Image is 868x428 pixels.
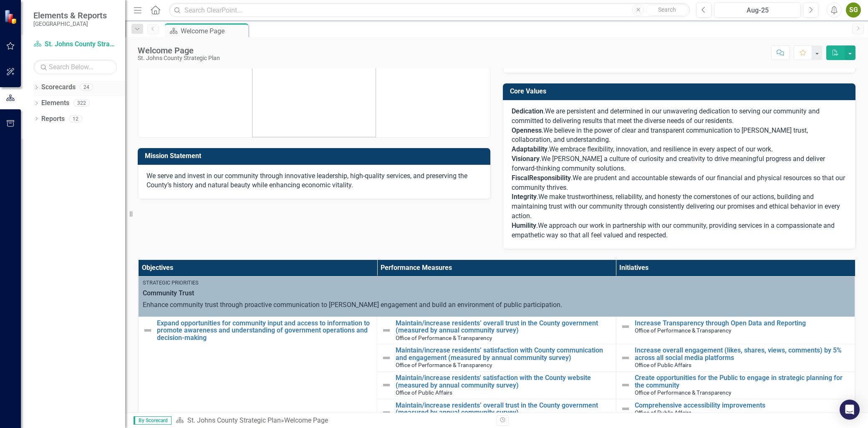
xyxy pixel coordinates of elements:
span: Office of Performance & Transparency [635,389,731,396]
span: Adaptability [512,145,548,153]
div: Strategic Priorities [143,279,850,287]
a: Reports [41,114,65,124]
span: . [512,155,541,163]
small: [GEOGRAPHIC_DATA] [33,20,107,27]
span: Office of Public Affairs [635,409,691,416]
span: We believe in the power of clear and transparent communication to [PERSON_NAME] trust, collaborat... [512,126,808,144]
a: Increase Transparency through Open Data and Reporting [635,320,850,327]
img: mceclip0.png [252,23,376,137]
input: Search ClearPoint... [169,3,690,18]
span: Elements & Reports [33,10,107,20]
a: Maintain/increase residents’ overall trust in the County government (measured by annual community... [396,320,611,334]
img: Not Defined [621,404,631,414]
span: We embrace flexibility, innovation, and resilience in every aspect of our work. [549,145,773,153]
span: We serve and invest in our community through innovative leadership, high-quality services, and pr... [146,172,467,189]
div: 12 [69,115,82,122]
button: SG [846,3,861,18]
span: ness [527,126,542,134]
img: Not Defined [381,408,391,418]
div: Welcome Page [138,46,220,55]
a: Expand opportunities for community input and access to information to promote awareness and under... [157,320,373,342]
div: Aug-25 [717,5,798,15]
span: We [PERSON_NAME] a culture of curiosity and creativity to drive meaningful progress and deliver f... [512,155,825,172]
h3: Mission Statement [145,152,486,160]
span: . [512,193,538,201]
img: Not Defined [381,353,391,363]
div: » [176,416,490,425]
span: . [512,107,545,115]
span: . [548,145,549,153]
span: . [571,174,573,182]
span: Office of Performance & Transparency [396,362,492,368]
img: Not Defined [621,380,631,390]
span: Office of Performance & Transparency [396,335,492,341]
span: Fiscal [512,174,529,182]
img: Not Defined [621,353,631,363]
strong: Integrity [512,193,537,201]
span: Office of Public Affairs [396,389,452,396]
strong: Dedication [512,107,543,115]
a: St. Johns County Strategic Plan [187,416,281,424]
span: We are prudent and accountable stewards of our financial and physical resources so that our commu... [512,174,845,191]
a: Increase overall engagement (likes, shares, views, comments) by 5% across all social media platforms [635,347,850,361]
span: We make trustworthiness, reliability, and honesty the cornerstones of our actions, building and m... [512,193,840,220]
div: Welcome Page [284,416,328,424]
img: Not Defined [621,322,631,332]
a: Comprehensive accessibility improvements [635,402,850,409]
a: Maintain/increase residents’ satisfaction with County communication and engagement (measured by a... [396,347,611,361]
a: Maintain/increase residents' satisfaction with the County website (measured by annual community s... [396,374,611,389]
div: 24 [80,84,93,91]
div: Open Intercom Messenger [840,400,860,420]
a: Scorecards [41,83,76,92]
a: Create opportunities for the Public to engage in strategic planning for the community [635,374,850,389]
img: Not Defined [381,325,391,335]
a: Elements [41,98,69,108]
a: Maintain/increase residents’ overall trust in the County government (measured by annual community... [396,402,611,416]
div: Welcome Page [181,26,246,36]
span: Responsibil [529,174,564,182]
span: Office of Performance & Transparency [635,327,731,334]
span: . [512,222,538,229]
span: ity [564,174,571,182]
div: St. Johns County Strategic Plan [138,55,220,61]
span: Open [512,126,527,134]
span: Enhance community trust through proactive communication to [PERSON_NAME] engagement and build an ... [143,301,562,309]
img: ClearPoint Strategy [4,10,19,24]
a: St. Johns County Strategic Plan [33,40,117,49]
span: Office of Public Affairs [635,362,691,368]
button: Aug-25 [714,3,801,18]
input: Search Below... [33,60,117,74]
span: . [542,126,543,134]
button: Search [646,4,688,16]
span: Search [658,6,676,13]
span: We are persistent and determined in our unwavering dedication to serving our community and commit... [512,107,820,125]
div: 322 [73,100,90,107]
img: Not Defined [381,380,391,390]
img: Not Defined [143,325,153,335]
h3: Core Values [510,88,851,95]
strong: Humility [512,222,536,229]
span: Community Trust [143,289,850,298]
span: By Scorecard [134,416,172,425]
strong: Visionary [512,155,540,163]
span: We approach our work in partnership with our community, providing services in a compassionate and... [512,222,835,239]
